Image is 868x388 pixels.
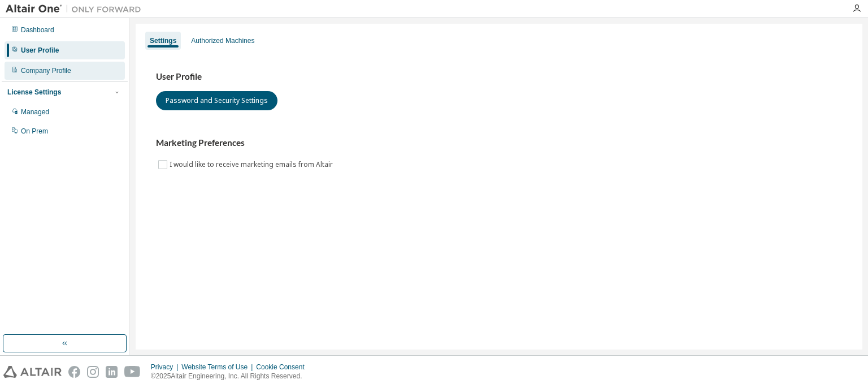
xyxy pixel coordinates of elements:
img: instagram.svg [87,366,99,378]
h3: User Profile [156,71,842,83]
p: © 2025 Altair Engineering, Inc. All Rights Reserved. [151,372,311,381]
img: facebook.svg [68,366,80,378]
div: Managed [21,107,49,117]
label: I would like to receive marketing emails from Altair [170,158,335,171]
img: Altair One [6,3,147,15]
img: linkedin.svg [106,366,118,378]
h3: Marketing Preferences [156,137,842,149]
div: Dashboard [21,25,54,35]
div: Settings [150,36,176,45]
div: Authorized Machines [191,36,254,45]
div: User Profile [21,46,59,55]
img: youtube.svg [124,366,141,378]
div: License Settings [7,88,61,97]
div: Company Profile [21,66,71,75]
div: Cookie Consent [256,363,311,372]
div: Website Terms of Use [181,363,256,372]
img: altair_logo.svg [3,366,62,378]
button: Password and Security Settings [156,91,277,110]
div: Privacy [151,363,181,372]
div: On Prem [21,127,48,136]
